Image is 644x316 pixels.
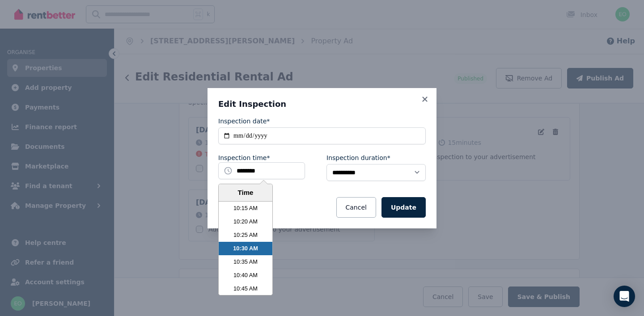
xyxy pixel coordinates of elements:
[336,197,376,218] button: Cancel
[219,202,272,295] ul: Time
[218,117,270,126] label: Inspection date*
[219,255,272,269] li: 10:35 AM
[219,228,272,242] li: 10:25 AM
[219,282,272,295] li: 10:45 AM
[219,215,272,228] li: 10:20 AM
[219,242,272,255] li: 10:30 AM
[221,188,270,198] div: Time
[218,99,426,110] h3: Edit Inspection
[218,153,270,162] label: Inspection time*
[326,153,390,162] label: Inspection duration*
[219,269,272,282] li: 10:40 AM
[219,202,272,215] li: 10:15 AM
[381,197,426,218] button: Update
[614,286,635,307] div: Open Intercom Messenger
